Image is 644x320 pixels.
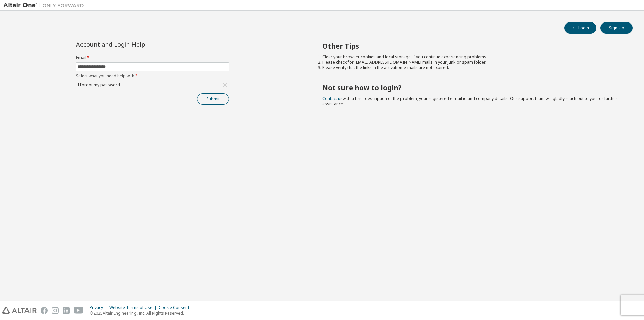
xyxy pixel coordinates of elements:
span: with a brief description of the problem, your registered e-mail id and company details. Our suppo... [322,96,618,107]
li: Clear your browser cookies and local storage, if you continue experiencing problems. [322,54,621,60]
div: Privacy [90,305,109,310]
label: Email [76,55,229,60]
li: Please check for [EMAIL_ADDRESS][DOMAIN_NAME] mails in your junk or spam folder. [322,60,621,65]
li: Please verify that the links in the activation e-mails are not expired. [322,65,621,71]
div: I forgot my password [76,81,229,89]
div: Account and Login Help [76,42,199,47]
button: Sign Up [600,22,633,34]
img: linkedin.svg [63,307,70,314]
img: youtube.svg [74,307,84,314]
div: I forgot my password [77,81,121,89]
button: Submit [197,93,229,105]
h2: Not sure how to login? [322,83,621,92]
a: Contact us [322,96,343,101]
button: Login [564,22,596,34]
div: Cookie Consent [159,305,193,310]
div: Website Terms of Use [109,305,159,310]
p: © 2025 Altair Engineering, Inc. All Rights Reserved. [90,310,193,316]
h2: Other Tips [322,42,621,50]
img: instagram.svg [52,307,59,314]
img: facebook.svg [41,307,48,314]
img: altair_logo.svg [2,307,37,314]
img: Altair One [3,2,87,9]
label: Select what you need help with [76,73,229,79]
